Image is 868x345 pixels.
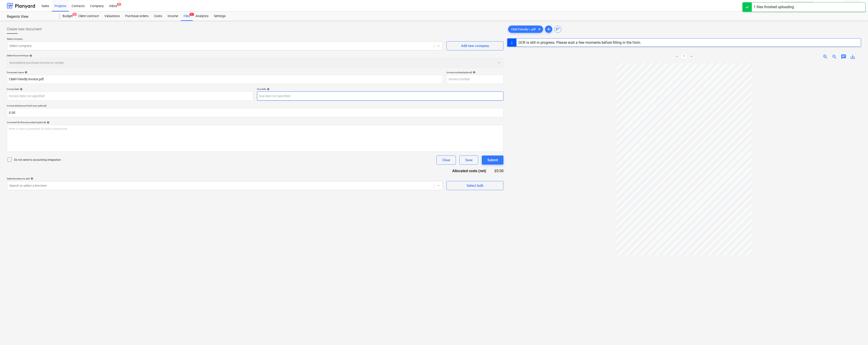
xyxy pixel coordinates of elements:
[447,75,504,84] input: Invoice number
[823,54,828,60] span: zoom_in
[72,13,77,16] span: 2
[7,26,42,32] span: Create new document
[151,12,165,21] a: Costs
[754,4,794,10] div: 1 files finished uploading
[102,12,122,21] a: Valuations
[7,108,504,117] input: Invoice total amount (net cost, optional)
[7,91,253,101] input: Invoice date not specified
[508,26,543,33] div: C&M Friendly i...pdf
[850,54,856,60] span: save_alt
[30,177,33,180] span: help
[7,121,504,124] div: Comment for the accountant (optional)
[689,54,694,60] a: Next page
[7,177,443,180] div: Select line-items to add
[266,88,270,91] span: help
[193,12,211,21] a: Analytics
[7,71,443,74] div: Document name
[29,54,32,57] span: help
[460,156,478,165] button: Save
[7,14,54,19] div: Regents View
[60,12,75,21] div: Budget
[546,26,551,32] span: add
[190,13,194,16] span: 2
[518,40,641,45] div: OCR is still in progress. Please wait a few moments before filling in the form.
[75,12,102,21] a: Client contract
[117,3,121,6] span: 5
[122,12,151,21] a: Purchase orders
[211,12,228,21] a: Settings
[7,75,443,84] input: Document name
[7,37,443,41] p: Select company
[537,26,542,32] span: clear
[19,88,23,91] span: help
[46,121,49,124] span: help
[461,43,489,49] div: Add new company
[7,104,504,108] p: Invoice total amount (net cost, optional)
[442,157,450,163] div: Clear
[508,28,538,31] span: C&M Friendly i...pdf
[674,54,680,60] a: Previous page
[24,71,27,74] span: help
[165,12,181,21] a: Income
[447,41,504,50] button: Add new company
[487,157,498,163] div: Submit
[444,168,494,174] div: Allocated costs (net)
[482,156,504,165] button: Submit
[437,156,456,165] button: Clear
[465,157,473,163] div: Save
[494,168,504,174] div: £0.00
[7,88,253,91] div: Invoice date
[447,71,504,74] div: Invoice number (optional)
[257,91,504,101] input: Due date not specified
[14,158,61,162] p: Do not send to accounting integration
[467,183,483,189] div: Select bulk
[181,12,193,21] div: Files
[257,88,504,91] div: Due date
[447,181,504,190] button: Select bulk
[181,12,193,21] a: Files2
[472,71,476,74] span: help
[832,54,837,60] span: zoom_out
[7,54,504,57] div: Select document type
[555,26,561,32] span: sort
[60,12,75,21] a: Budget2
[841,54,847,60] span: chat
[845,323,868,345] iframe: Chat Widget
[681,54,687,60] a: Page 1 is your current page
